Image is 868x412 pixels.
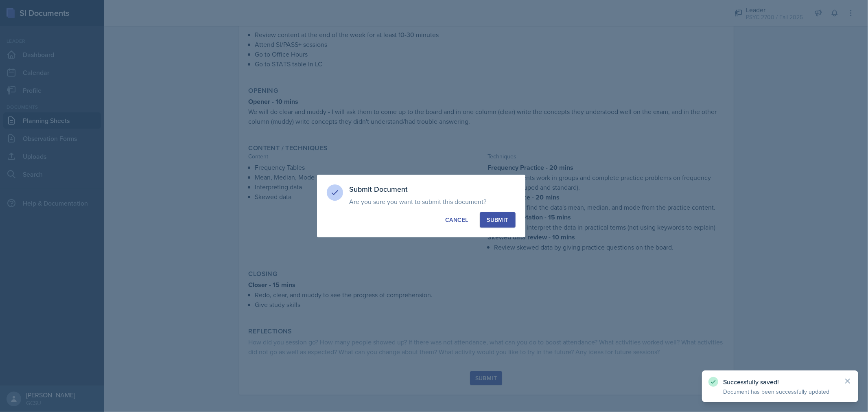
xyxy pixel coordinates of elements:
h3: Submit Document [350,184,516,194]
button: Submit [480,212,515,228]
p: Are you sure you want to submit this document? [350,197,516,206]
p: Successfully saved! [723,378,837,386]
div: Cancel [445,216,468,224]
div: Submit [487,216,508,224]
p: Document has been successfully updated [723,388,837,396]
button: Cancel [438,212,475,228]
